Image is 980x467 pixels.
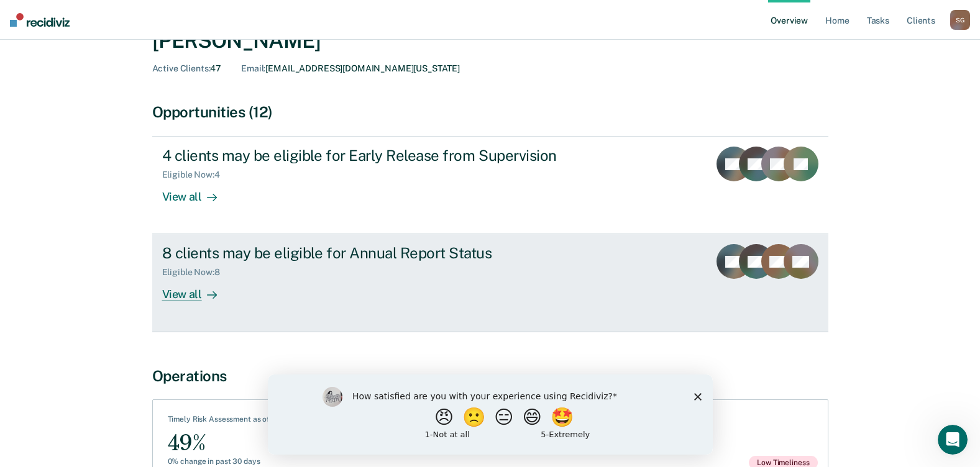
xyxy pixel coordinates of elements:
[168,415,296,428] div: Timely Risk Assessment as of [DATE]
[168,457,296,466] div: 0% change in past 30 days
[152,136,828,234] a: 4 clients may be eligible for Early Release from SupervisionEligible Now:4View all
[152,234,828,332] a: 8 clients may be eligible for Annual Report StatusEligible Now:8View all
[152,28,828,53] div: [PERSON_NAME]
[162,244,598,262] div: 8 clients may be eligible for Annual Report Status
[241,63,265,73] span: Email :
[268,374,713,455] iframe: Survey by Kim from Recidiviz
[162,278,232,302] div: View all
[152,63,222,74] div: 47
[168,429,296,457] div: 49%
[10,13,70,27] img: Recidiviz
[162,180,232,204] div: View all
[162,147,598,165] div: 4 clients may be eligible for Early Release from Supervision
[950,10,970,30] div: S G
[152,63,211,73] span: Active Clients :
[152,103,828,121] div: Opportunities (12)
[162,267,230,278] div: Eligible Now : 8
[950,10,970,30] button: SG
[938,425,968,455] iframe: Intercom live chat
[162,170,230,180] div: Eligible Now : 4
[152,367,828,385] div: Operations
[241,63,460,74] div: [EMAIL_ADDRESS][DOMAIN_NAME][US_STATE]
